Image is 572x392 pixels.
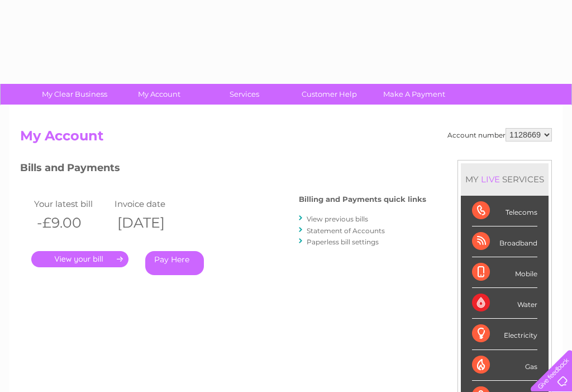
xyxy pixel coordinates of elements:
h4: Billing and Payments quick links [299,195,426,204]
a: . [31,251,128,267]
div: Water [472,288,537,319]
a: Make A Payment [368,84,460,105]
div: Telecoms [472,196,537,226]
a: Paperless bill settings [307,238,379,246]
th: -£9.00 [31,211,112,234]
a: Pay Here [145,251,204,275]
h2: My Account [20,128,552,149]
a: Services [198,84,290,105]
th: [DATE] [112,211,192,234]
div: Mobile [472,257,537,288]
a: Statement of Accounts [307,226,385,235]
div: Electricity [472,319,537,350]
a: View previous bills [307,215,368,223]
div: MY SERVICES [461,163,549,195]
div: Account number [447,128,552,141]
div: LIVE [479,174,502,185]
td: Your latest bill [31,196,112,211]
a: My Clear Business [28,84,121,105]
a: My Account [113,84,206,105]
div: Broadband [472,226,537,257]
div: Gas [472,350,537,381]
a: Customer Help [283,84,375,105]
h3: Bills and Payments [20,160,426,180]
td: Invoice date [112,196,192,211]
